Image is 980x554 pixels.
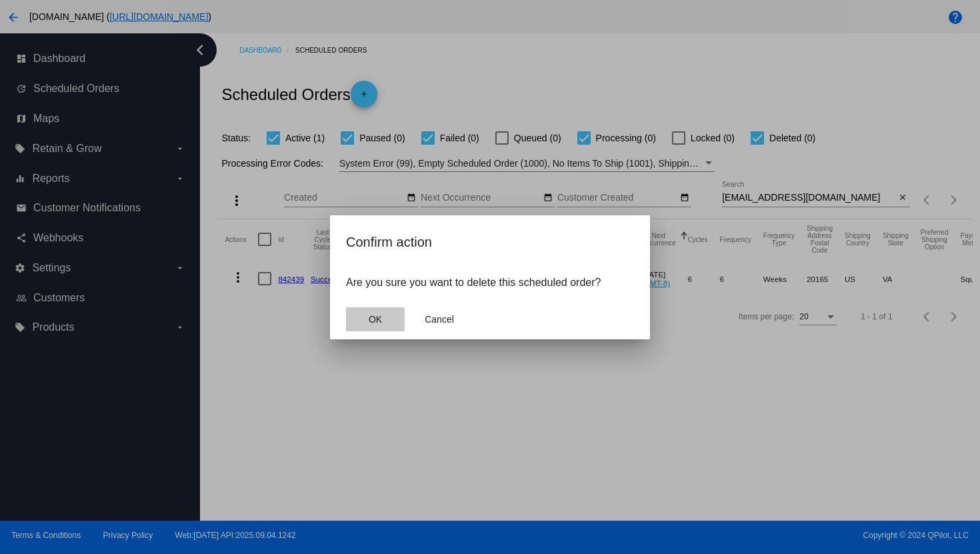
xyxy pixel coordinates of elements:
[410,307,469,331] button: Close dialog
[425,314,454,325] span: Cancel
[346,231,634,253] h2: Confirm action
[346,307,405,331] button: Close dialog
[369,314,382,325] span: OK
[346,277,634,289] p: Are you sure you want to delete this scheduled order?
